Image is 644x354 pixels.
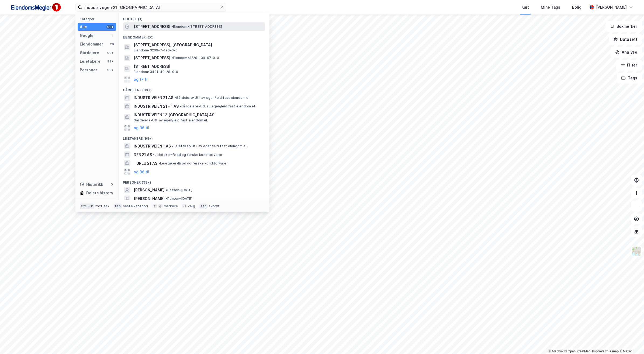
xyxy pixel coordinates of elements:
[119,13,269,22] div: Google (1)
[119,132,269,142] div: Leietakere (99+)
[134,195,165,202] span: [PERSON_NAME]
[199,204,208,209] div: esc
[134,118,208,122] span: Gårdeiere • Utl. av egen/leid fast eiendom el.
[119,84,269,93] div: Gårdeiere (99+)
[134,169,149,175] button: og 96 til
[110,42,114,46] div: 20
[617,328,644,354] iframe: Chat Widget
[171,24,222,29] span: Eiendom • [STREET_ADDRESS]
[521,4,529,10] div: Kart
[166,188,167,192] span: •
[134,76,148,83] button: og 17 til
[106,68,114,72] div: 99+
[605,21,642,32] button: Bokmerker
[80,50,99,56] div: Gårdeiere
[86,190,113,196] div: Delete history
[134,112,263,118] span: INDUSTRIVEIEN 13 [GEOGRAPHIC_DATA] AS
[631,246,642,256] img: Z
[541,4,560,10] div: Mine Tags
[617,328,644,354] div: Kontrollprogram for chat
[106,51,114,55] div: 99+
[180,104,256,108] span: Gårdeiere • Utl. av egen/leid fast eiendom el.
[119,31,269,41] div: Eiendommer (20)
[171,56,173,60] span: •
[171,56,219,60] span: Eiendom • 3228-139-67-0-0
[134,160,157,167] span: TURLU 21 AS
[134,143,171,149] span: INDUSTRIVEIEN 1 AS
[166,188,192,192] span: Person • [DATE]
[596,4,627,10] div: [PERSON_NAME]
[172,144,247,148] span: Leietaker • Utl. av egen/leid fast eiendom el.
[209,204,220,208] div: avbryt
[106,25,114,29] div: 99+
[609,34,642,45] button: Datasett
[174,96,176,100] span: •
[153,153,223,157] span: Leietaker • Brød og ferske konditorvarer
[171,24,173,29] span: •
[134,94,173,101] span: INDUSTRIVEIEN 21 AS
[134,70,178,74] span: Eiendom • 3401-49-28-0-0
[616,60,642,71] button: Filter
[80,58,101,65] div: Leietakere
[565,349,591,353] a: OpenStreetMap
[106,59,114,64] div: 99+
[80,181,103,188] div: Historikk
[80,17,116,21] div: Kategori
[134,125,149,131] button: og 96 til
[80,41,103,47] div: Eiendommer
[549,349,563,353] a: Mapbox
[123,204,148,208] div: neste kategori
[134,103,179,110] span: INDUSTRIVEIEN 21 - 1 AS
[188,204,195,208] div: velg
[134,23,170,30] span: [STREET_ADDRESS]
[82,3,220,11] input: Søk på adresse, matrikkel, gårdeiere, leietakere eller personer
[134,42,263,48] span: [STREET_ADDRESS], [GEOGRAPHIC_DATA]
[134,63,263,70] span: [STREET_ADDRESS]
[134,48,178,52] span: Eiendom • 3209-7-190-0-0
[592,349,619,353] a: Improve this map
[572,4,581,10] div: Bolig
[166,197,192,201] span: Person • [DATE]
[110,182,114,187] div: 0
[158,161,228,166] span: Leietaker • Brød og ferske konditorvarer
[174,96,250,100] span: Gårdeiere • Utl. av egen/leid fast eiendom el.
[611,47,642,58] button: Analyse
[9,1,63,13] img: F4PB6Px+NJ5v8B7XTbfpPpyloAAAAASUVORK5CYII=
[80,67,97,73] div: Personer
[80,204,94,209] div: Ctrl + k
[114,204,122,209] div: tab
[134,187,165,193] span: [PERSON_NAME]
[134,152,152,158] span: DFB 21 AS
[153,153,155,157] span: •
[80,24,87,30] div: Alle
[164,204,178,208] div: markere
[158,161,160,165] span: •
[172,144,174,148] span: •
[110,33,114,38] div: 1
[180,104,181,108] span: •
[95,204,110,208] div: nytt søk
[134,55,170,61] span: [STREET_ADDRESS]
[166,197,167,201] span: •
[80,32,94,39] div: Google
[617,73,642,83] button: Tags
[119,176,269,186] div: Personer (99+)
